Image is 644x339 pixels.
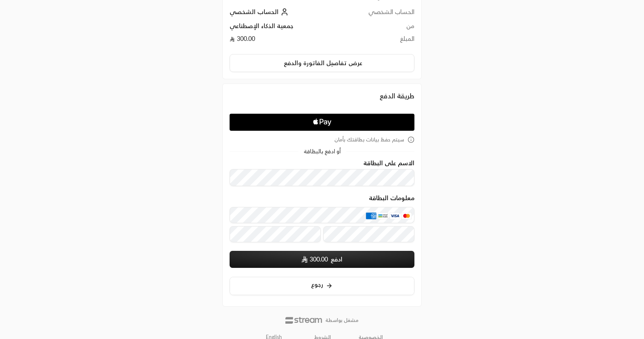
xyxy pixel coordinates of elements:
[311,281,323,288] span: رجوع
[378,212,388,219] img: MADA
[230,277,414,295] button: رجوع
[334,136,404,143] span: سيتم حفظ بيانات بطاقتك بأمان
[363,160,414,167] label: الاسم على البطاقة
[230,8,290,15] a: الحساب الشخصي
[323,226,414,242] input: رمز التحقق CVC
[310,255,328,264] span: 300.00
[337,8,414,22] td: الحساب الشخصي
[230,22,337,34] td: جمعية الذكاء الإصطناعي
[337,34,414,47] td: المبلغ
[369,195,414,201] legend: معلومات البطاقة
[304,149,341,154] span: أو ادفع بالبطاقة
[390,212,400,219] img: Visa
[230,34,337,47] td: 300.00
[230,207,414,223] input: بطاقة ائتمانية
[401,212,411,219] img: MasterCard
[230,8,279,15] span: الحساب الشخصي
[230,226,321,242] input: تاريخ الانتهاء
[302,256,308,263] img: SAR
[230,54,414,72] button: عرض تفاصيل الفاتورة والدفع
[325,317,359,324] p: مشغل بواسطة
[230,91,414,101] div: طريقة الدفع
[337,22,414,34] td: من
[230,195,414,245] div: معلومات البطاقة
[366,212,376,219] img: AMEX
[230,251,414,268] button: ادفع SAR300.00
[230,160,414,187] div: الاسم على البطاقة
